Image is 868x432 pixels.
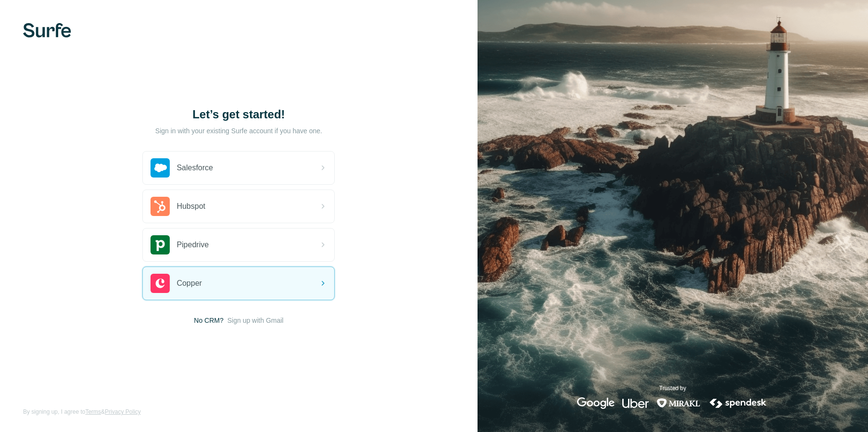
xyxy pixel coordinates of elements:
[85,408,101,415] a: Terms
[176,201,205,212] span: Hubspot
[105,408,141,415] a: Privacy Policy
[23,407,141,416] span: By signing up, I agree to &
[577,397,615,409] img: google's logo
[622,397,649,409] img: uber's logo
[155,126,322,136] p: Sign in with your existing Surfe account if you have one.
[151,197,170,216] img: hubspot's logo
[659,384,686,393] p: Trusted by
[151,158,170,178] img: salesforce's logo
[23,23,71,38] img: Surfe's logo
[176,162,213,174] span: Salesforce
[176,278,201,289] span: Copper
[227,316,284,325] button: Sign up with Gmail
[708,397,768,409] img: spendesk's logo
[142,107,335,122] h1: Let’s get started!
[194,316,223,325] span: No CRM?
[656,397,701,409] img: mirakl's logo
[151,235,170,254] img: pipedrive's logo
[176,239,209,251] span: Pipedrive
[151,274,170,293] img: copper's logo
